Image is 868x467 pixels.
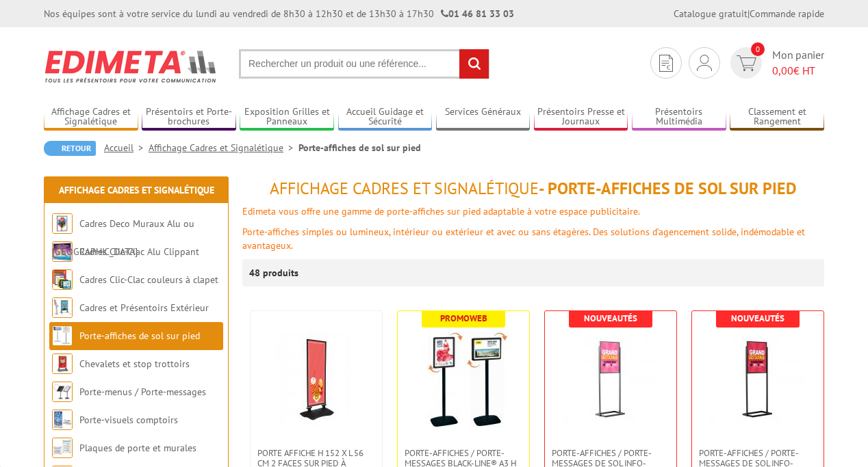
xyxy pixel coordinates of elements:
strong: 01 46 81 33 03 [441,8,514,20]
a: Porte-menus / Porte-messages [79,386,206,398]
h1: - Porte-affiches de sol sur pied [242,180,824,198]
b: Promoweb [440,312,487,324]
b: Nouveautés [584,312,637,324]
a: Présentoirs Presse et Journaux [534,106,628,129]
input: rechercher [459,49,489,79]
div: Nos équipes sont à votre service du lundi au vendredi de 8h30 à 12h30 et de 13h30 à 17h30 [44,7,514,21]
a: Classement et Rangement [730,106,824,129]
a: Accueil [104,142,149,154]
a: Présentoirs et Porte-brochures [142,106,236,129]
a: Présentoirs Multimédia [632,106,726,129]
a: Catalogue gratuit [674,8,748,20]
span: 0 [751,42,765,56]
a: Cadres Clic-Clac Alu Clippant [79,245,199,258]
a: devis rapide 0 Mon panier 0,00€ HT [727,47,824,79]
span: Affichage Cadres et Signalétique [270,178,539,199]
a: Cadres Deco Muraux Alu ou [GEOGRAPHIC_DATA] [52,217,194,258]
img: Cadres Deco Muraux Alu ou Bois [52,213,73,234]
a: Accueil Guidage et Sécurité [338,106,433,129]
a: Porte-affiches de sol sur pied [79,330,200,342]
font: Edimeta vous offre une gamme de porte-affiches sur pied adaptable à votre espace publicitaire. [242,205,640,217]
img: Porte-menus / Porte-messages [52,382,73,402]
img: Porte-affiches / Porte-messages Black-Line® A3 H 133 ou 158 cm Cadro-Clic® noirs [416,332,511,427]
img: devis rapide [659,55,673,72]
img: Cadres et Présentoirs Extérieur [52,297,73,318]
span: € HT [772,63,824,79]
a: Affichage Cadres et Signalétique [44,106,138,129]
li: Porte-affiches de sol sur pied [298,141,421,155]
img: Porte Affiche H 152 x L 56 cm 2 faces sur pied à ressorts [268,332,364,427]
span: Mon panier [772,47,824,79]
a: Cadres Clic-Clac couleurs à clapet [79,273,218,286]
img: devis rapide [737,55,756,71]
a: Cadres et Présentoirs Extérieur [79,302,209,314]
img: Porte-affiches / Porte-messages de sol Info-Displays® sur pied - Slide-in Gris Alu [563,332,659,427]
img: Cadres Clic-Clac couleurs à clapet [52,269,73,290]
a: Retour [44,141,96,156]
input: Rechercher un produit ou une référence... [239,49,489,79]
a: Affichage Cadres et Signalétique [149,142,298,154]
a: Plaques de porte et murales [79,442,196,454]
div: | [674,7,824,21]
img: Porte-affiches de sol sur pied [52,325,73,346]
a: Affichage Cadres et Signalétique [59,184,214,196]
a: Chevalets et stop trottoirs [79,358,190,370]
img: Porte-visuels comptoirs [52,410,73,430]
a: Exposition Grilles et Panneaux [240,106,334,129]
img: Porte-affiches / Porte-messages de sol Info-Displays® sur pied - Slide-in Noir [710,332,806,427]
a: Commande rapide [750,8,824,20]
img: Plaques de porte et murales [52,438,73,458]
img: Chevalets et stop trottoirs [52,353,73,374]
b: Nouveautés [731,312,784,324]
p: 48 produits [249,259,301,286]
img: devis rapide [697,55,712,71]
a: Services Généraux [436,106,531,129]
img: Edimeta [44,41,218,92]
span: 0,00 [772,64,793,77]
font: Porte-affiches simples ou lumineux, intérieur ou extérieur et avec ou sans étagères. Des solution... [242,226,805,252]
a: Porte-visuels comptoirs [79,414,178,426]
